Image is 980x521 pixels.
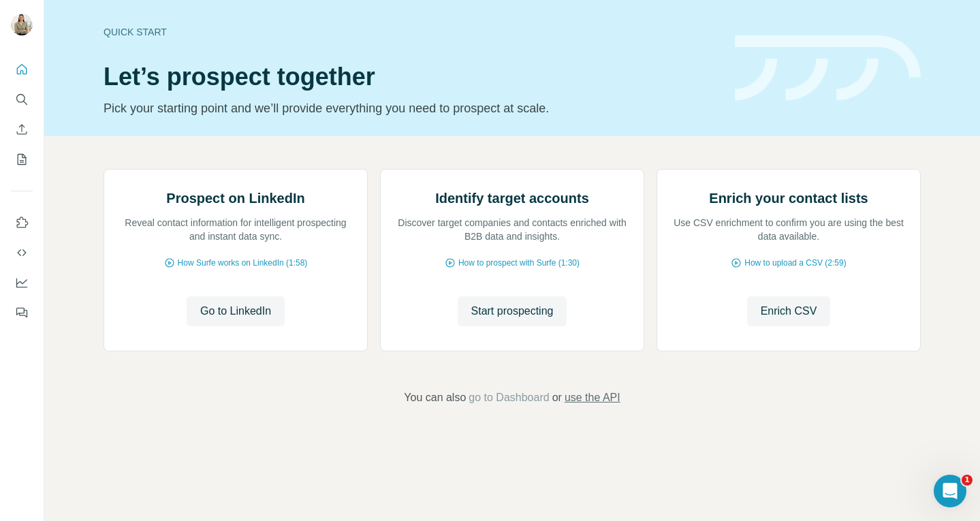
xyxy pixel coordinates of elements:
iframe: Intercom live chat [934,475,966,507]
span: How to upload a CSV (2:59) [744,257,846,269]
p: Use CSV enrichment to confirm you are using the best data available. [671,216,906,243]
button: Go to LinkedIn [187,296,285,326]
span: Go to LinkedIn [200,303,271,319]
span: How to prospect with Surfe (1:30) [458,257,580,269]
p: Discover target companies and contacts enriched with B2B data and insights. [394,216,630,243]
button: Quick start [11,57,33,82]
h2: Identify target accounts [435,189,589,208]
span: How Surfe works on LinkedIn (1:58) [178,257,308,269]
img: Avatar [11,14,33,35]
button: Enrich CSV [747,296,831,326]
span: Start prospecting [471,303,554,319]
button: My lists [11,147,33,172]
img: banner [735,35,921,101]
button: use the API [565,390,620,406]
h2: Enrich your contact lists [709,189,868,208]
p: Reveal contact information for intelligent prospecting and instant data sync. [118,216,353,243]
span: or [552,390,562,406]
div: Quick start [104,25,718,39]
button: Use Surfe API [11,240,33,265]
p: Pick your starting point and we’ll provide everything you need to prospect at scale. [104,99,718,118]
button: Search [11,87,33,112]
button: Feedback [11,300,33,325]
span: You can also [404,390,466,406]
span: 1 [962,475,973,486]
button: go to Dashboard [469,390,549,406]
h1: Let’s prospect together [104,63,718,91]
h2: Prospect on LinkedIn [166,189,304,208]
button: Dashboard [11,270,33,295]
span: Enrich CSV [761,303,817,319]
button: Enrich CSV [11,117,33,142]
button: Start prospecting [458,296,567,326]
button: Use Surfe on LinkedIn [11,210,33,235]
